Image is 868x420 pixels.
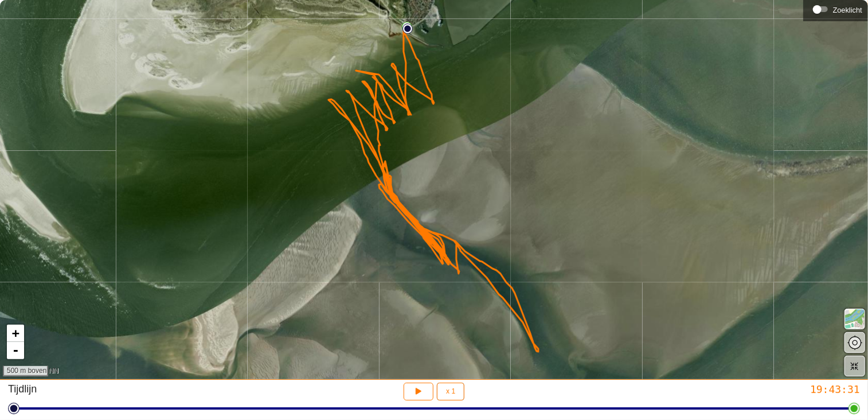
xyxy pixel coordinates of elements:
[7,325,24,342] a: Inzoomen
[7,342,24,359] a: Uitzoomen
[402,24,413,34] img: PathStart.svg
[402,22,412,32] img: PathEnd.svg
[809,1,862,18] div: Zoeklicht
[446,388,455,395] span: x 1
[579,383,860,396] div: 19:43:31
[437,383,464,400] button: x 1
[3,366,48,376] div: 500 m boven NN
[833,6,862,14] div: Zoeklicht
[8,383,289,400] div: Tijdlijn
